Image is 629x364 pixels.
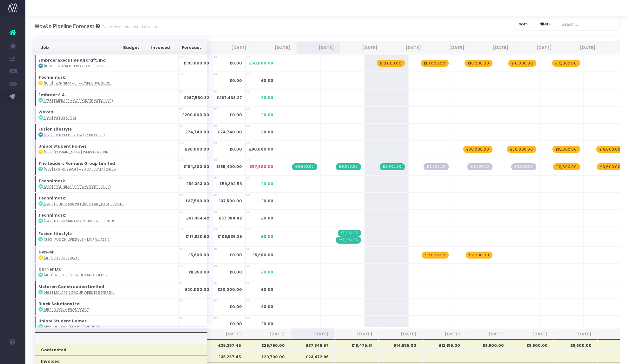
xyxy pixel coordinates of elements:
[377,60,405,67] span: wayahead Revenue Forecast Item
[596,146,624,153] span: wayahead Revenue Forecast Item
[186,215,209,221] strong: £67,384.42
[44,237,110,242] abbr: [393] Fusion Lifestyle - MVP Web Development phase 2
[261,129,273,135] span: £0.00
[218,198,242,204] strong: £37,500.00
[217,234,242,239] strong: £106,536.25
[184,60,209,66] strong: £133,000.00
[261,95,273,101] span: £0.00
[261,269,273,275] span: £0.00
[338,230,361,237] span: Streamtime Invoice: 574 – [393] Fusion Lifestyle - MVP Web Development phase 2
[217,95,242,100] strong: £267,433.27
[38,109,53,115] strong: Woven
[186,181,209,186] strong: £59,393.00
[466,339,510,351] th: £9,600.00
[261,198,273,204] span: £0.00
[35,124,178,141] td: :
[35,227,178,246] td: :
[209,331,241,337] span: [DATE]
[44,98,113,103] abbr: [276] Embraer - Corporate website project (live)
[385,331,416,337] span: [DATE]
[465,60,492,67] span: wayahead Revenue Forecast Item
[558,41,601,54] th: Feb 26: activate to sort column ascending
[261,215,273,221] span: £0.00
[507,146,536,153] span: wayahead Revenue Forecast Item
[292,163,317,170] span: Streamtime Invoice: 736 – [338] LRG HubSpot retainer 24/25
[261,287,273,293] span: £0.00
[184,95,209,100] strong: £267,580.82
[38,266,62,272] strong: Carrier Ltd
[261,78,273,84] span: £0.00
[508,60,536,67] span: wayahead Revenue Forecast Item
[552,60,580,67] span: wayahead Revenue Forecast Item
[185,287,209,292] strong: £20,000.00
[44,273,110,278] abbr: [460] Website priorities and support
[44,150,117,155] abbr: [337] Unipol.org website reskin - V2
[218,129,242,135] strong: £74,740.00
[471,41,514,54] th: Dec 25: activate to sort column ascending
[38,231,72,236] strong: Fusion Lifestyle
[44,167,116,172] abbr: [338] LRG HubSpot retainer 24/25
[217,287,242,292] strong: £20,000.00
[219,215,242,221] strong: £67,384.42
[35,281,178,298] td: :
[44,219,115,224] abbr: [342] Technimark marketing retainer 9 months
[249,60,273,66] span: £50,000.00
[422,339,466,351] th: £12,185.00
[38,126,72,132] strong: Fusion Lifestyle
[250,164,273,170] span: £57,600.00
[467,163,492,170] span: Streamtime Draft Invoice: null – [338] LRG HubSpot retainer 24/25
[44,256,81,260] abbr: [401] Gen-M HubSpot
[38,212,65,218] strong: Technimark
[261,112,273,118] span: £0.00
[35,55,178,72] td: :
[38,144,87,149] strong: Unipol Student Homes
[185,146,209,152] strong: £90,000.00
[261,181,273,187] span: £0.00
[35,344,207,355] th: Contracted
[261,234,273,239] span: £0.00
[378,339,422,351] th: £14,985.00
[38,178,65,184] strong: Technimark
[188,252,209,258] strong: £5,600.00
[38,92,66,98] strong: Embraer S.A.
[422,252,448,259] span: wayahead Revenue Forecast Item
[427,41,471,54] th: Nov 25: activate to sort column ascending
[297,331,329,337] span: [DATE]
[335,339,378,351] th: £16,475.61
[553,163,580,170] span: wayahead Revenue Forecast Item
[44,81,112,86] abbr: [1013] Technimark- Prospective 2025
[35,89,178,106] td: :
[35,72,178,89] td: :
[38,57,105,63] strong: Embraer Executive Aircraft, Inc
[597,163,624,170] span: wayahead Revenue Forecast Item
[472,331,504,337] span: [DATE]
[35,41,114,54] th: Job: activate to sort column ascending
[188,269,209,275] strong: £8,950.00
[38,161,115,166] strong: The Leaders Romans Group Limited
[230,146,242,152] strong: £0.00
[291,339,335,351] th: £37,848.57
[100,23,158,30] small: Overview of forecasted revenue
[44,185,110,189] abbr: [340] Technimark Beta website design & build
[230,269,242,275] strong: £0.00
[35,141,178,158] td: :
[230,252,242,258] strong: £0.00
[230,112,242,118] strong: £0.00
[463,146,492,153] span: wayahead Revenue Forecast Item
[516,331,548,337] span: [DATE]
[535,18,557,30] button: filter
[341,331,372,337] span: [DATE]
[185,129,209,135] strong: £74,740.00
[185,234,209,239] strong: £117,820.50
[336,237,361,244] span: Streamtime Invoice: 744 – [393] Fusion Lifestyle - MVP Web Development phase 2
[38,284,104,289] strong: McLaren Construction Limited
[203,351,247,362] th: £35,267.45
[8,351,17,361] img: images/default_profile_image.png
[44,202,124,206] abbr: [341] Technimark web retainer 5 months
[247,351,291,362] th: £29,790.00
[35,23,94,30] span: Wov&n Pipeline Forecast
[514,18,535,30] button: sort
[249,146,273,152] span: £90,000.00
[44,325,100,329] abbr: [485] Unipol- Prospective 2025
[185,198,209,204] strong: £37,500.00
